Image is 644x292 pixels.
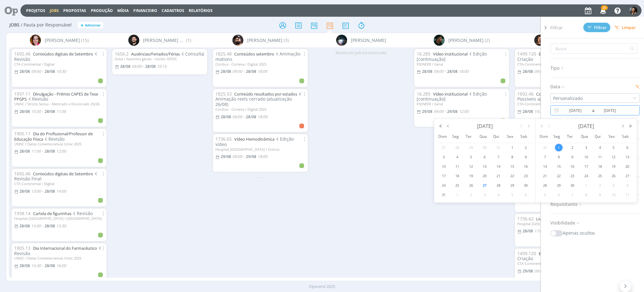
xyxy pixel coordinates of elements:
span: 13 [624,153,631,161]
span: Requisitante [550,200,583,208]
: 28/08 [45,223,55,229]
div: - - - [210,173,311,180]
span: Filtrar [587,26,607,30]
span: 25 [453,182,461,189]
span: 11 [453,163,461,170]
button: Limpar [610,23,640,32]
span: 8 [508,153,516,161]
span: 23 [522,172,530,180]
span: 12 [467,163,475,170]
: 09:00 [434,69,443,74]
th: Qui [491,130,505,143]
span: 8 [555,153,563,161]
span: 1825.48 [215,51,232,57]
div: Apenas ocultos [550,230,640,237]
: 28/08 [45,69,55,74]
a: Vídeo institucional [433,91,468,97]
span: Possíveis ajustes revisão [517,91,602,102]
: 18:00 [258,114,267,120]
: 28/08 [447,69,458,74]
div: PIONEER / Geral [417,102,507,106]
button: Relatórios [187,8,214,13]
th: Qua [579,130,593,143]
span: 30 [569,182,576,189]
: 29/08 [246,154,256,159]
span: 1499.120 [517,250,536,256]
div: Cordius - Corteva / Digital 2025 [215,62,305,66]
button: Mídia [115,8,130,13]
th: Sab [519,130,533,143]
span: 5 [610,144,617,151]
button: Cadastros [160,8,186,13]
: 13:00 [31,189,41,194]
a: Conteúdos setembro [234,51,274,57]
a: Vídeo Hemodinâmica [234,136,275,142]
a: Divulgação - Prêmio CAPES de Tese PPGPS [14,91,98,102]
div: Hospital [GEOGRAPHIC_DATA] / Outros [517,222,607,226]
span: Adicionar [85,23,101,27]
div: Sobe / Assuntos gerais - núcleo APESC [115,57,205,61]
div: Personalizado [553,95,584,102]
span: 15 [508,163,516,170]
span: 3 [610,182,617,189]
a: Mídia [117,8,129,13]
th: Qua [478,130,492,143]
: 11:00 [56,109,66,114]
span: 4 [495,191,502,199]
: 28/08 [523,228,533,234]
th: Sex [607,130,621,143]
a: Conteúdos digitais de Setembro [33,171,93,177]
: 28/08 [422,69,432,74]
span: 11 [624,191,631,199]
span: 1499.120 [517,51,536,57]
: 15:00 [31,223,41,229]
span: 1825.53 [215,91,232,97]
span: Revisão Final [14,171,98,182]
span: 30 [481,144,488,151]
span: 22 [555,172,563,180]
span: 1937.11 [14,91,31,97]
: 17:00 [534,228,544,234]
input: Data inicial [560,107,591,114]
a: Conteúdo resultados por estados [234,91,297,97]
: 28/08 [246,114,256,120]
span: 5 [467,153,475,161]
span: 31 [541,144,549,151]
span: 22 [508,172,516,180]
: 15:30 [56,223,66,229]
span: 1692.46 [517,91,534,97]
button: B [629,5,638,16]
: 28/08 [120,64,130,69]
: 10:30 [56,69,66,74]
span: 10 [582,153,590,161]
span: (3) [284,37,289,44]
button: Jobs [48,8,61,13]
: 18:00 [258,154,267,159]
span: 23 [569,172,576,180]
span: [PERSON_NAME] [448,37,484,44]
span: 1 [555,144,563,151]
span: 13 [481,163,488,170]
span: Visibilidade [550,219,580,227]
span: Revisão [43,136,64,142]
span: 20 [481,172,488,180]
span: 6 [624,144,631,151]
span: 5 [541,191,549,199]
: - [42,190,43,193]
span: 16.285 [417,51,430,57]
span: 26 [610,172,617,180]
: 09:00 [534,268,544,274]
a: Dia Internacional do Farmacêutico [33,245,97,251]
span: 29 [555,182,563,189]
: 09:00 [31,69,41,74]
span: 6 [522,191,530,199]
span: 7 [495,153,502,161]
span: 1 [453,191,461,199]
span: 5 [508,191,516,199]
span: 18 [596,163,604,170]
span: (1) [186,37,191,44]
img: B [232,35,243,46]
div: - - - [411,128,512,135]
div: UNISC / Datas Comemorativas Unisc 2025 [14,256,104,260]
span: 27 [624,172,631,180]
